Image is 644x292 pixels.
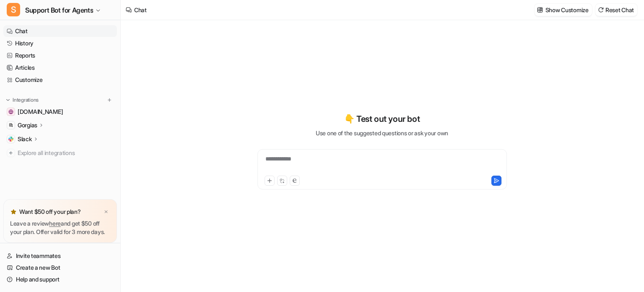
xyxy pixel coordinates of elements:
[344,113,420,125] p: 👇 Test out your bot
[535,4,592,16] button: Show Customize
[10,219,110,236] p: Leave a review and get $50 off your plan. Offer valid for 3 more days.
[8,123,13,128] img: Gorgias
[49,220,61,227] a: here
[545,5,589,14] p: Show Customize
[18,146,114,160] span: Explore all integrations
[7,3,20,16] span: S
[134,5,147,14] div: Chat
[3,250,117,262] a: Invite teammates
[3,37,117,49] a: History
[25,4,93,16] span: Support Bot for Agents
[104,209,109,215] img: x
[8,137,13,142] img: Slack
[19,208,81,216] p: Want $50 off your plan?
[13,97,39,103] p: Integrations
[3,274,117,285] a: Help and support
[10,208,17,215] img: star
[18,121,37,129] p: Gorgias
[106,97,112,103] img: menu_add.svg
[3,147,117,159] a: Explore all integrations
[18,108,63,116] span: [DOMAIN_NAME]
[7,149,15,157] img: explore all integrations
[3,96,41,104] button: Integrations
[3,106,117,118] a: www.years.com[DOMAIN_NAME]
[8,109,13,114] img: www.years.com
[537,7,543,13] img: customize
[598,7,604,13] img: reset
[18,135,32,143] p: Slack
[3,62,117,74] a: Articles
[316,129,448,137] p: Use one of the suggested questions or ask your own
[595,4,637,16] button: Reset Chat
[3,74,117,86] a: Customize
[3,262,117,274] a: Create a new Bot
[3,50,117,61] a: Reports
[3,25,117,37] a: Chat
[5,97,11,103] img: expand menu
